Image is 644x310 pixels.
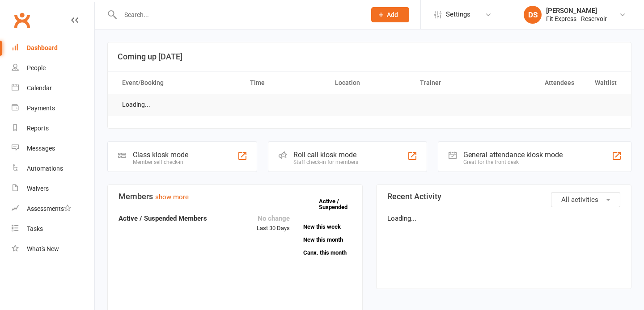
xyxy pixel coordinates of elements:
div: Class kiosk mode [133,151,188,159]
th: Trainer [412,71,497,94]
div: Dashboard [27,44,58,51]
div: Great for the front desk [463,159,563,165]
a: Dashboard [12,38,94,58]
span: All activities [561,196,598,204]
a: Messages [12,138,94,159]
div: Member self check-in [133,159,188,165]
p: Loading... [387,213,620,224]
div: Roll call kiosk mode [293,151,358,159]
a: Calendar [12,78,94,98]
th: Time [242,71,327,94]
h3: Coming up [DATE] [118,52,621,61]
div: Last 30 Days [257,213,290,233]
span: Settings [446,4,470,25]
a: Canx. this month [303,250,352,256]
th: Location [327,71,412,94]
div: What's New [27,245,59,252]
a: show more [155,193,189,201]
a: Waivers [12,179,94,199]
div: Messages [27,145,55,152]
div: Calendar [27,84,52,92]
a: Automations [12,159,94,179]
a: New this month [303,237,352,243]
div: Tasks [27,225,43,232]
h3: Recent Activity [387,192,620,201]
h3: Members [119,192,352,201]
strong: Active / Suspended Members [119,214,207,222]
button: All activities [551,192,620,207]
a: Clubworx [11,9,33,31]
div: Reports [27,125,49,132]
a: New this week [303,224,352,230]
a: What's New [12,239,94,259]
div: Payments [27,105,55,112]
span: Add [387,11,398,18]
th: Event/Booking [114,71,242,94]
div: Assessments [27,205,71,212]
a: People [12,58,94,78]
div: DS [524,6,542,24]
a: Payments [12,98,94,118]
a: Tasks [12,219,94,239]
a: Active / Suspended [319,192,358,217]
a: Assessments [12,199,94,219]
th: Attendees [497,71,582,94]
button: Add [371,7,409,22]
th: Waitlist [582,71,625,94]
div: [PERSON_NAME] [546,7,607,15]
td: Loading... [114,94,158,115]
input: Search... [118,8,360,21]
div: Waivers [27,185,49,192]
div: General attendance kiosk mode [463,151,563,159]
a: Reports [12,118,94,138]
div: Automations [27,165,63,172]
div: Staff check-in for members [293,159,358,165]
div: No change [257,213,290,224]
div: People [27,64,46,71]
div: Fit Express - Reservoir [546,15,607,23]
